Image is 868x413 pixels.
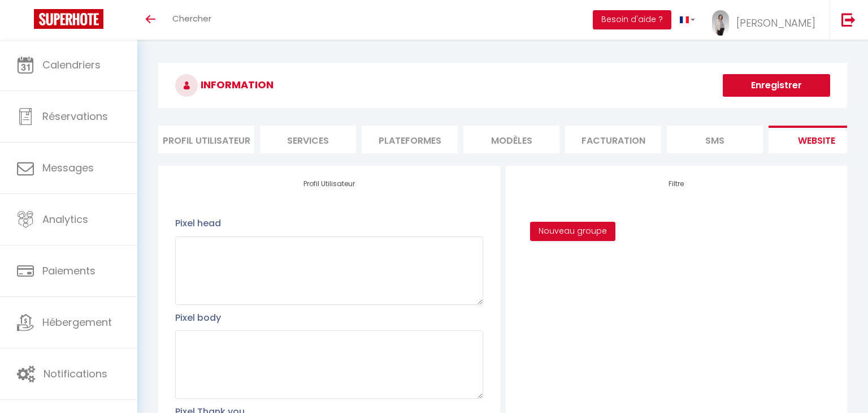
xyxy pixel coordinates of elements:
span: Analytics [42,212,88,226]
img: ... [712,10,729,36]
li: Services [260,126,356,153]
h3: INFORMATION [158,63,847,108]
li: Profil Utilisateur [158,126,254,153]
li: website [769,126,865,153]
span: Notifications [44,367,107,381]
span: Réservations [42,109,108,123]
button: Enregistrer [723,74,830,97]
p: Pixel head [175,216,483,230]
img: logout [841,12,856,27]
button: Nouveau groupe [530,222,615,241]
span: Messages [42,161,94,175]
span: [PERSON_NAME] [736,16,815,30]
span: Paiements [42,264,96,278]
span: Calendriers [42,58,101,72]
p: Pixel body [175,311,483,325]
h4: Profil Utilisateur [175,180,483,188]
img: Super Booking [34,9,103,29]
li: SMS [667,126,763,153]
span: Chercher [172,12,211,24]
h4: Filtre [523,180,830,188]
button: Besoin d'aide ? [593,10,671,29]
li: MODÈLES [463,126,559,153]
li: Plateformes [362,126,458,153]
li: Facturation [565,126,661,153]
span: Hébergement [42,315,112,329]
